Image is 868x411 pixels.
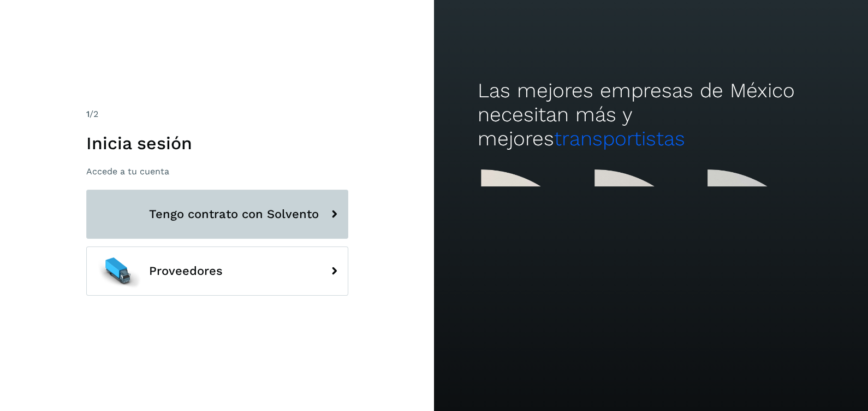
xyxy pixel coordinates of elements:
h2: Las mejores empresas de México necesitan más y mejores [478,79,825,151]
button: Proveedores [86,246,348,296]
p: Accede a tu cuenta [86,166,348,177]
div: /2 [86,108,348,121]
span: Proveedores [149,265,223,278]
button: Tengo contrato con Solvento [86,190,348,239]
h1: Inicia sesión [86,133,348,154]
span: transportistas [554,127,685,150]
span: 1 [86,109,90,119]
span: Tengo contrato con Solvento [149,208,319,221]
